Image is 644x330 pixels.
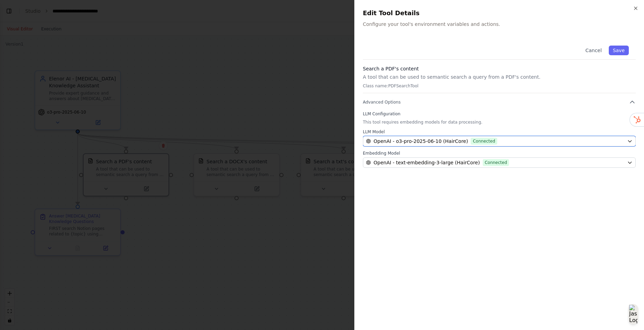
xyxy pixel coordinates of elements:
span: Connected [471,138,497,145]
span: OpenAI - o3-pro-2025-06-10 (HairCore) [374,138,468,145]
label: LLM Model [363,129,636,135]
button: Cancel [581,46,606,55]
span: OpenAI - text-embedding-3-large (HairCore) [374,159,480,166]
p: A tool that can be used to semantic search a query from a PDF's content. [363,74,636,80]
span: Connected [483,159,509,166]
h3: Search a PDF's content [363,65,636,72]
p: This tool requires embedding models for data processing. [363,119,636,125]
h2: Edit Tool Details [363,8,636,18]
p: Configure your tool's environment variables and actions. [363,21,636,28]
button: OpenAI - text-embedding-3-large (HairCore)Connected [363,157,636,168]
label: Embedding Model [363,151,636,156]
button: OpenAI - o3-pro-2025-06-10 (HairCore)Connected [363,136,636,146]
label: LLM Configuration [363,111,636,117]
button: Advanced Options [363,99,636,106]
p: Class name: PDFSearchTool [363,83,636,89]
button: Save [609,46,629,55]
span: Advanced Options [363,99,401,105]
